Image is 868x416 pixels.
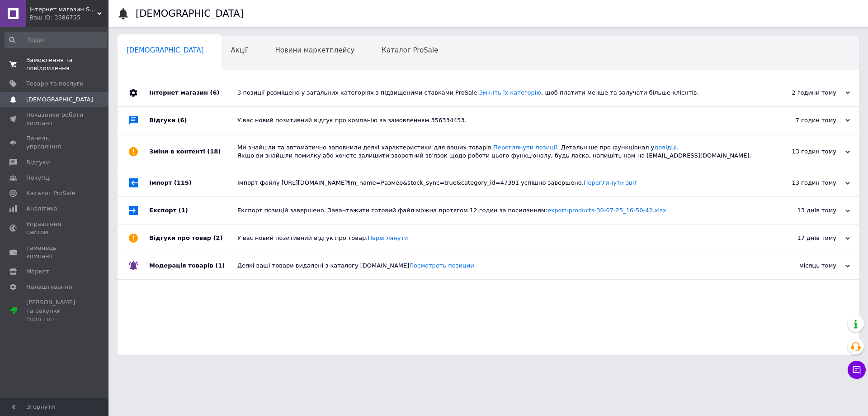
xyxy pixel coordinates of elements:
[5,32,107,48] input: Пошук
[237,143,759,160] div: Ми знайшли та автоматично заповнили деякі характеристики для ваших товарів. . Детальніше про функ...
[237,179,759,187] div: Імпорт файлу [URL][DOMAIN_NAME]¶m_name=Размер&stock_sync=true&category_id=47391 успішно завершено.
[26,315,84,323] div: Prom топ
[759,234,850,242] div: 17 днів тому
[237,116,759,124] div: У вас новий позитивний відгук про компанію за замовленням 356334453.
[29,5,97,14] span: Інтернет магазин Sport Year
[178,117,187,124] span: (6)
[26,298,84,323] span: [PERSON_NAME] та рахунки
[26,158,50,167] span: Відгуки
[479,89,542,96] a: Змініть їх категорію
[759,116,850,124] div: 7 годин тому
[237,206,759,215] div: Експорт позицій завершено. Завантажити готовий файл можна протягом 12 годин за посиланням:
[26,244,84,260] span: Гаманець компанії
[654,144,677,151] a: довідці
[493,144,557,151] a: Переглянути позиції
[759,179,850,187] div: 13 годин тому
[231,46,248,54] span: Акції
[149,252,237,279] div: Модерація товарів
[215,262,225,269] span: (1)
[149,107,237,134] div: Відгуки
[136,8,244,19] h1: [DEMOGRAPHIC_DATA]
[237,234,759,242] div: У вас новий позитивний відгук про товар.
[210,89,219,96] span: (6)
[213,234,223,241] span: (2)
[848,361,866,379] button: Чат з покупцем
[26,134,84,151] span: Панель управління
[26,189,75,197] span: Каталог ProSale
[29,14,108,22] div: Ваш ID: 3586755
[179,207,188,214] span: (1)
[26,268,49,276] span: Маркет
[149,197,237,224] div: Експорт
[275,46,354,54] span: Новини маркетплейсу
[547,207,666,214] a: export-products-30-07-25_16-50-42.xlsx
[127,46,204,54] span: [DEMOGRAPHIC_DATA]
[149,134,237,169] div: Зміни в контенті
[409,262,474,269] a: Посмотреть позиции
[237,89,759,97] div: 3 позиції розміщено у загальних категоріях з підвищеними ставками ProSale. , щоб платити менше та...
[149,225,237,252] div: Відгуки про товар
[759,89,850,97] div: 2 години тому
[759,148,850,156] div: 13 годин тому
[26,283,72,291] span: Налаштування
[759,206,850,215] div: 13 днів тому
[26,56,84,72] span: Замовлення та повідомлення
[174,179,192,186] span: (115)
[26,80,84,88] span: Товари та послуги
[149,169,237,196] div: Імпорт
[26,96,93,104] span: [DEMOGRAPHIC_DATA]
[368,234,408,241] a: Переглянути
[149,79,237,106] div: Інтернет магазин
[759,262,850,270] div: місяць тому
[26,220,84,236] span: Управління сайтом
[237,262,759,270] div: Деякі ваші товари видалені з каталогу [DOMAIN_NAME]
[207,148,221,155] span: (18)
[26,174,51,182] span: Покупці
[26,205,57,213] span: Аналітика
[584,179,637,186] a: Переглянути звіт
[26,111,84,127] span: Показники роботи компанії
[382,46,438,54] span: Каталог ProSale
